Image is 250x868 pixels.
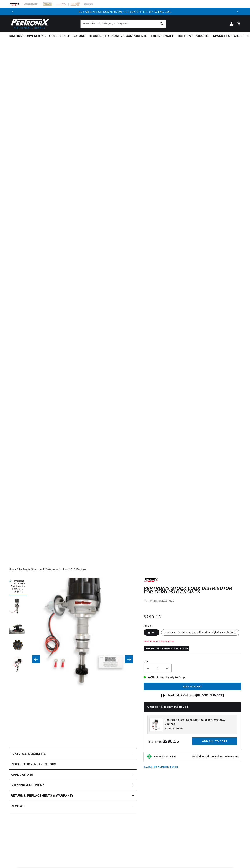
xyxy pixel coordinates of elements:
[211,32,245,40] summary: Spark Plug Wires
[9,749,137,759] summary: Features & Benefits
[144,587,241,594] h1: PerTronix Stock Look Distributor for Ford 351C Engines
[11,752,46,756] h2: Features & Benefits
[16,10,234,14] div: Announcement
[125,655,133,663] button: Slide right
[11,762,56,767] h2: Installation instructions
[89,34,147,38] span: Headers, Exhausts & Components
[144,702,241,712] h2: Choose a Recommended Coil
[144,766,178,769] p: C.A.R.B. EO Number: D-57-23
[144,640,174,642] a: View All Vehicle Applications
[162,599,174,602] strong: D134620
[144,629,159,636] label: Ignitor
[11,793,73,798] h2: Returns, Replacements & Warranty
[9,578,27,595] button: Load image 1 in gallery view
[9,759,137,769] summary: Installation instructions
[87,32,149,40] summary: Headers, Exhausts & Components
[192,737,237,745] button: Add all to cart
[165,727,183,730] span: From $290.15
[163,739,179,744] strong: $290.15
[9,597,27,615] button: Load image 2 in gallery view
[9,637,27,654] button: Load image 4 in gallery view
[147,740,179,743] span: Total price:
[9,18,50,30] img: Pertronix
[11,783,44,787] h2: Shipping & Delivery
[154,755,238,758] button: EMISSIONS CODEWhat does this emissions code mean?
[144,646,189,651] p: $30 MAIL-IN REBATE
[146,754,152,759] img: Emissions code
[161,629,239,636] label: Ignitor III (Multi Spark & Adjustable Digital Rev Limiter)
[144,614,161,620] span: $290.15
[9,770,137,780] a: Applications
[174,647,188,650] a: Learn more
[9,780,137,790] summary: Shipping & Delivery
[192,755,238,758] strong: What does this emissions code mean?
[81,20,166,28] input: Search Part #, Category or Keyword
[213,34,243,38] span: Spark Plug Wires
[11,804,25,809] h2: Reviews
[32,655,40,663] button: Slide left
[16,10,234,14] div: 1 of 3
[79,10,171,13] a: BUY AN IGNITION CONVERSION, GET 50% OFF THE MATCHING COIL
[149,32,176,40] summary: Engine Swaps
[9,656,27,674] button: Load image 5 in gallery view
[144,675,241,680] p: In-Stock and Ready to Ship
[9,34,46,38] span: Ignition Conversions
[9,578,137,741] media-gallery: Gallery Viewer
[234,8,241,15] button: Translation missing: en.sections.announcements.next_announcement
[48,32,87,40] summary: Coils & Distributors
[151,34,174,38] span: Engine Swaps
[196,694,224,697] a: [PHONE_NUMBER]
[176,32,211,40] summary: Battery Products
[144,660,241,663] label: QTY
[9,801,137,811] summary: Reviews
[19,567,86,571] a: PerTronix Stock Look Distributor for Ford 351C Engines
[144,624,153,628] legend: Ignition
[178,34,209,38] span: Battery Products
[154,755,176,758] strong: EMISSIONS CODE
[49,34,85,38] span: Coils & Distributors
[9,617,27,635] button: Load image 3 in gallery view
[9,567,16,571] a: Home
[9,32,48,40] summary: Ignition Conversions
[167,693,224,698] p: Need help? Call us at
[158,20,166,28] button: Search Part #, Category or Keyword
[9,567,241,571] nav: breadcrumbs
[9,790,137,801] summary: Returns, Replacements & Warranty
[144,598,241,603] div: Part Number:
[11,772,33,777] span: Applications
[144,683,241,691] button: Add to cart
[9,8,16,15] button: Translation missing: en.sections.announcements.previous_announcement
